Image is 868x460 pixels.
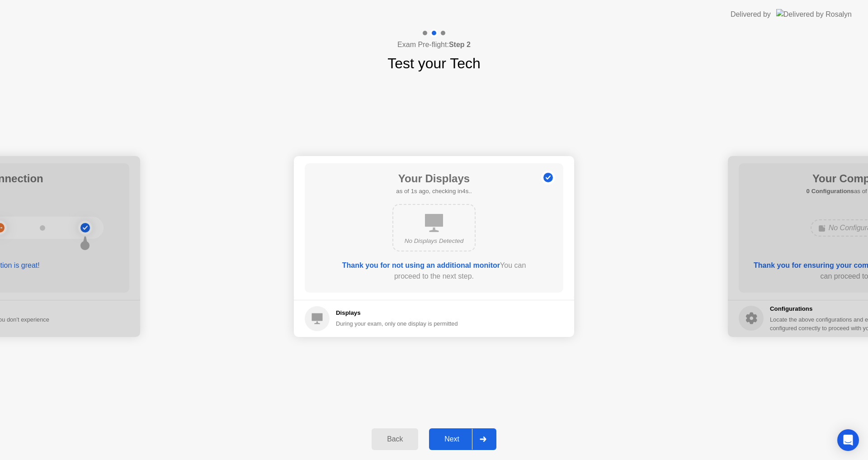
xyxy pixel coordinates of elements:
div: No Displays Detected [401,237,467,246]
div: You can proceed to the next step. [330,260,538,282]
b: Thank you for not using an additional monitor [342,261,500,269]
h1: Your Displays [396,171,472,187]
h5: Displays [336,308,458,318]
button: Back [372,428,418,450]
h4: Exam Pre-flight: [397,39,471,50]
h5: as of 1s ago, checking in4s.. [396,187,472,196]
button: Next [429,428,496,450]
div: Back [374,435,415,443]
div: Next [432,435,472,443]
h1: Test your Tech [387,52,481,74]
b: Step 2 [449,41,471,48]
div: Open Intercom Messenger [837,429,859,451]
div: Delivered by [731,9,771,20]
img: Delivered by Rosalyn [776,9,852,19]
div: During your exam, only one display is permitted [336,319,458,328]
